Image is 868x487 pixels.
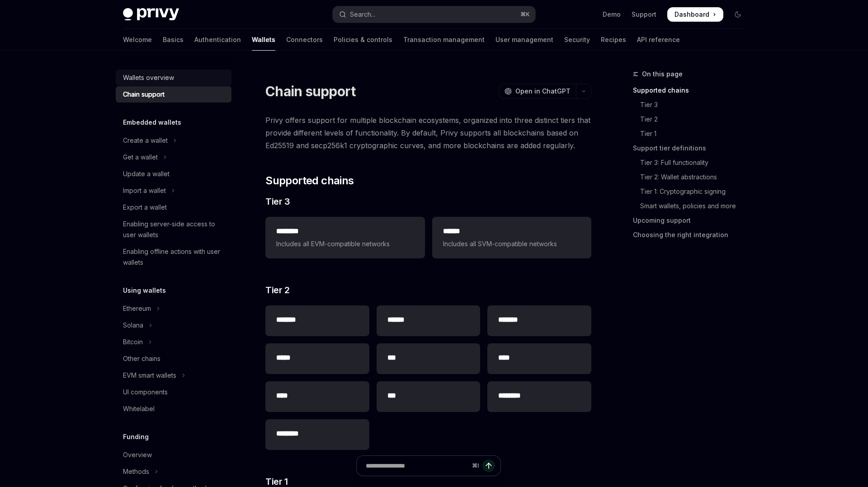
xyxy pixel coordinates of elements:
[482,459,495,472] button: Send message
[123,152,158,163] div: Get a wallet
[633,228,752,242] a: Choosing the right integration
[731,7,745,22] button: Toggle dark mode
[564,29,590,51] a: Security
[116,464,231,480] button: Toggle Methods section
[633,112,752,126] a: Tier 2
[116,70,231,86] a: Wallets overview
[116,243,231,271] a: Enabling offline actions with user wallets
[123,169,170,179] div: Update a wallet
[116,166,231,182] a: Update a wallet
[123,185,166,196] div: Import a wallet
[123,387,168,398] div: UI components
[350,9,375,20] div: Search...
[116,317,231,333] button: Toggle Solana section
[265,83,355,99] h1: Chain support
[633,213,752,228] a: Upcoming support
[123,431,149,442] h5: Funding
[123,353,160,364] div: Other chains
[633,184,752,199] a: Tier 1: Cryptographic signing
[633,170,752,184] a: Tier 2: Wallet abstractions
[116,132,231,149] button: Toggle Create a wallet section
[123,89,165,100] div: Chain support
[123,246,226,268] div: Enabling offline actions with user wallets
[403,29,485,51] a: Transaction management
[667,7,723,22] a: Dashboard
[252,29,275,51] a: Wallets
[123,450,152,460] div: Overview
[637,29,680,51] a: API reference
[123,8,179,21] img: dark logo
[123,403,155,414] div: Whitelabel
[123,117,181,128] h5: Embedded wallets
[443,239,580,249] span: Includes all SVM-compatible networks
[276,239,414,249] span: Includes all EVM-compatible networks
[116,216,231,243] a: Enabling server-side access to user wallets
[123,370,176,381] div: EVM smart wallets
[116,384,231,400] a: UI components
[520,11,530,18] span: ⌘ K
[123,72,174,83] div: Wallets overview
[265,173,354,188] span: Supported chains
[163,29,184,51] a: Basics
[123,337,143,347] div: Bitcoin
[633,83,752,98] a: Supported chains
[123,285,166,296] h5: Using wallets
[286,29,323,51] a: Connectors
[333,6,535,23] button: Open search
[515,87,571,96] span: Open in ChatGPT
[116,199,231,215] a: Export a wallet
[265,217,425,258] a: **** ***Includes all EVM-compatible networks
[265,284,289,296] span: Tier 2
[265,195,290,208] span: Tier 3
[601,29,626,51] a: Recipes
[432,217,591,258] a: **** *Includes all SVM-compatible networks
[116,401,231,417] a: Whitelabel
[116,334,231,350] button: Toggle Bitcoin section
[633,199,752,213] a: Smart wallets, policies and more
[499,84,576,99] button: Open in ChatGPT
[123,29,152,51] a: Welcome
[123,135,168,146] div: Create a wallet
[123,303,151,314] div: Ethereum
[603,10,621,19] a: Demo
[265,114,591,152] span: Privy offers support for multiple blockchain ecosystems, organized into three distinct tiers that...
[642,69,683,80] span: On this page
[633,98,752,112] a: Tier 3
[116,351,231,367] a: Other chains
[123,320,143,331] div: Solana
[633,141,752,155] a: Support tier definitions
[675,10,709,19] span: Dashboard
[123,466,149,477] div: Methods
[123,202,167,213] div: Export a wallet
[116,367,231,384] button: Toggle EVM smart wallets section
[633,126,752,141] a: Tier 1
[632,10,656,19] a: Support
[116,86,231,103] a: Chain support
[334,29,392,51] a: Policies & controls
[116,447,231,463] a: Overview
[123,219,226,240] div: Enabling server-side access to user wallets
[116,183,231,199] button: Toggle Import a wallet section
[495,29,553,51] a: User management
[633,155,752,170] a: Tier 3: Full functionality
[194,29,241,51] a: Authentication
[116,300,231,317] button: Toggle Ethereum section
[116,149,231,165] button: Toggle Get a wallet section
[366,456,468,476] input: Ask a question...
